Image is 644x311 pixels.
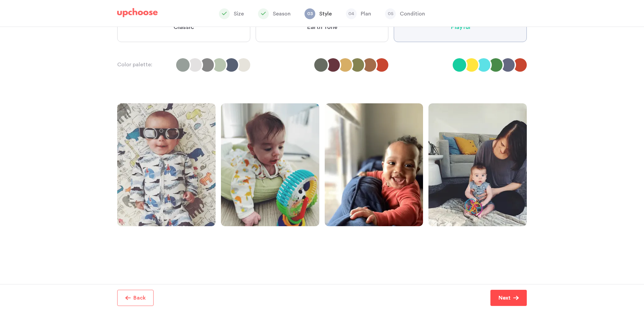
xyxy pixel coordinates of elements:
[400,10,425,18] p: Condition
[490,290,527,306] button: Next
[117,8,158,21] a: UpChoose
[346,8,357,19] span: 04
[361,10,371,18] p: Plan
[319,10,332,18] p: Style
[385,8,396,19] span: 05
[173,23,194,31] span: Classic
[304,8,315,19] span: 03
[307,23,337,31] span: Earth Tone
[234,10,244,18] p: Size
[273,10,291,18] p: Season
[117,290,154,306] button: Back
[133,294,146,302] p: Back
[451,23,470,31] span: Playful
[117,8,158,18] img: UpChoose
[498,294,511,302] p: Next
